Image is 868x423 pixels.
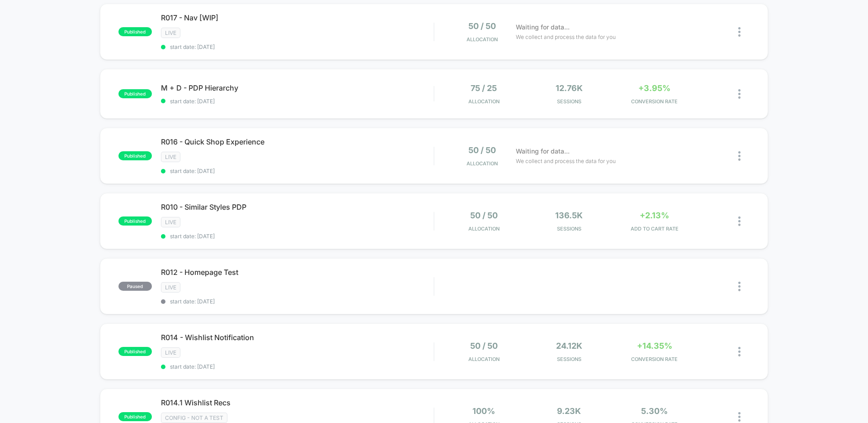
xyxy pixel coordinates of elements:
span: 136.5k [555,211,583,220]
span: LIVE [161,28,180,38]
span: R017 - Nav [WIP] [161,13,434,22]
span: 75 / 25 [471,83,497,93]
span: published [118,216,152,226]
span: published [118,347,152,356]
img: close [738,27,741,37]
span: Waiting for data... [516,22,570,32]
span: LIVE [161,152,180,162]
span: 24.12k [556,341,582,351]
img: close [738,216,741,226]
span: R014.1 Wishlist Recs [161,398,434,407]
span: +14.35% [637,341,672,351]
span: LIVE [161,282,180,293]
span: published [118,27,152,36]
span: +3.95% [638,83,670,93]
span: 50 / 50 [468,145,496,155]
span: R014 - Wishlist Notification [161,333,434,342]
span: paused [118,282,152,291]
span: R016 - Quick Shop Experience [161,137,434,146]
span: We collect and process the data for you [516,157,616,165]
span: start date: [DATE] [161,168,434,174]
span: start date: [DATE] [161,233,434,240]
span: start date: [DATE] [161,363,434,370]
span: start date: [DATE] [161,98,434,105]
span: 50 / 50 [470,341,498,351]
span: Waiting for data... [516,146,570,156]
img: close [738,151,741,161]
span: M + D - PDP Hierarchy [161,83,434,92]
img: close [738,282,741,291]
img: close [738,412,741,422]
span: Allocation [468,356,500,362]
span: Allocation [468,226,500,232]
span: published [118,412,152,421]
span: 9.23k [557,406,581,416]
span: published [118,151,152,160]
span: CONVERSION RATE [614,356,695,362]
span: ADD TO CART RATE [614,226,695,232]
span: Sessions [529,226,610,232]
span: Sessions [529,356,610,362]
span: LIVE [161,347,180,358]
span: start date: [DATE] [161,43,434,50]
span: Allocation [467,160,498,167]
span: 100% [472,406,495,416]
span: CONFIG - NOT A TEST [161,413,227,423]
span: +2.13% [640,211,669,220]
img: close [738,89,741,99]
span: Allocation [467,36,498,43]
span: start date: [DATE] [161,298,434,305]
span: R012 - Homepage Test [161,268,434,277]
span: Allocation [468,98,500,105]
span: published [118,89,152,98]
span: 50 / 50 [468,21,496,31]
img: close [738,347,741,356]
span: 50 / 50 [470,211,498,220]
span: 5.30% [641,406,668,416]
span: 12.76k [556,83,583,93]
span: LIVE [161,217,180,227]
span: R010 - Similar Styles PDP [161,202,434,211]
span: Sessions [529,98,610,105]
span: We collect and process the data for you [516,33,616,41]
